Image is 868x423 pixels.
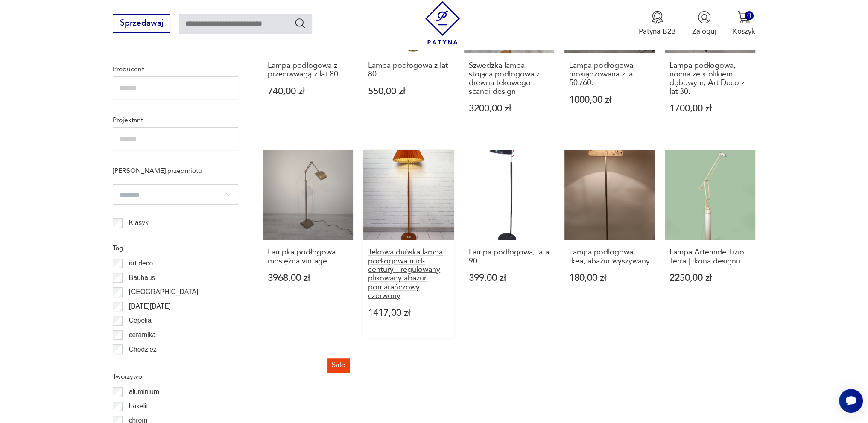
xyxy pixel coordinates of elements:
h3: Lampa podłogowa mosiądzowana z lat 50./60. [569,61,650,88]
h3: Lampa podłogowa, nocna ze stolikiem dębowym, Art Deco z lat 30. [669,61,751,96]
img: Ikona koszyka [737,11,751,24]
h3: Lampa podłogowa z lat 80. [368,61,449,79]
div: 0 [745,11,754,20]
p: Koszyk [733,26,755,36]
h3: Lampa podłogowa, lata 90. [468,248,549,265]
p: 180,00 zł [569,274,650,283]
p: Producent [113,64,238,75]
p: Tworzywo [113,371,238,382]
p: [GEOGRAPHIC_DATA] [129,286,198,298]
a: Lampa podłogowa Ikea, abażur wyszywanyLampa podłogowa Ikea, abażur wyszywany180,00 zł [564,150,655,338]
p: 3200,00 zł [468,104,549,113]
p: 1417,00 zł [368,309,449,318]
h3: Szwedzka lampa stojąca podłogowa z drewna tekowego scandi design [468,61,549,96]
img: Ikonka użytkownika [698,11,711,24]
button: Patyna B2B [639,11,676,36]
a: Lampka podłogowa mosiężna vintageLampka podłogowa mosiężna vintage3968,00 zł [263,150,353,338]
p: [DATE][DATE] [129,301,171,312]
h3: Lampa podłogowa z przeciwwagą z lat 80. [268,61,349,79]
p: Patyna B2B [639,26,676,36]
iframe: Smartsupp widget button [839,389,863,413]
button: Zaloguj [692,11,716,36]
p: [PERSON_NAME] przedmiotu [113,165,238,176]
p: 550,00 zł [368,87,449,96]
a: Lampa Artemide Tizio Terra | Ikona designuLampa Artemide Tizio Terra | Ikona designu2250,00 zł [665,150,755,338]
h3: Lampa podłogowa Ikea, abażur wyszywany [569,248,650,265]
p: 399,00 zł [468,274,549,283]
button: Sprzedawaj [113,14,170,33]
p: 3968,00 zł [268,274,349,283]
a: Sprzedawaj [113,20,170,27]
p: ceramika [129,330,156,341]
p: Cepelia [129,315,152,326]
a: Lampa podłogowa, lata 90.Lampa podłogowa, lata 90.399,00 zł [464,150,554,338]
p: Chodzież [129,344,157,355]
p: Projektant [113,114,238,125]
p: 1000,00 zł [569,96,650,105]
p: 2250,00 zł [669,274,751,283]
a: Ikona medaluPatyna B2B [639,11,676,36]
p: Ćmielów [129,358,155,369]
img: Ikona medalu [651,11,664,24]
p: Tag [113,242,238,254]
h3: Lampka podłogowa mosiężna vintage [268,248,349,265]
img: Patyna - sklep z meblami i dekoracjami vintage [421,1,464,44]
a: Tekowa duńska lampa podłogowa mid-century - regulowany plisowany abażur pomarańczowy czerwonyTeko... [363,150,453,338]
p: 740,00 zł [268,87,349,96]
button: Szukaj [294,17,307,29]
p: Zaloguj [692,26,716,36]
p: aluminium [129,386,159,397]
p: art deco [129,258,153,269]
button: 0Koszyk [733,11,755,36]
p: bakelit [129,401,148,412]
p: Klasyk [129,217,149,228]
p: Bauhaus [129,272,155,283]
h3: Tekowa duńska lampa podłogowa mid-century - regulowany plisowany abażur pomarańczowy czerwony [368,248,449,300]
h3: Lampa Artemide Tizio Terra | Ikona designu [669,248,751,265]
p: 1700,00 zł [669,104,751,113]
